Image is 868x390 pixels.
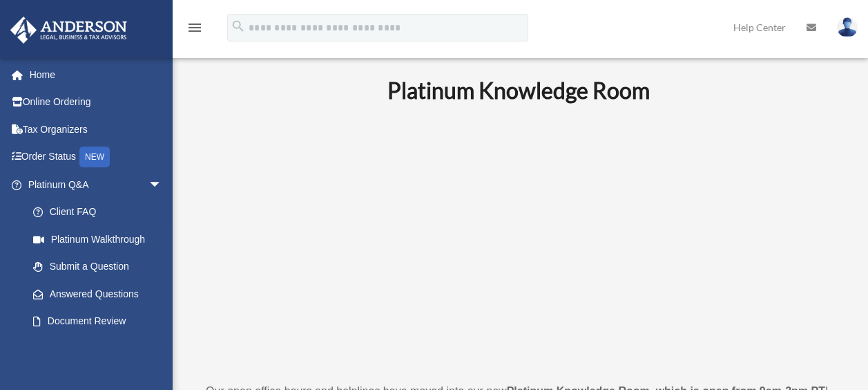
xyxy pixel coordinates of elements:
[19,225,183,253] a: Platinum Walkthrough
[19,198,183,226] a: Client FAQ
[10,171,183,198] a: Platinum Q&Aarrow_drop_down
[186,19,203,36] i: menu
[148,171,176,199] span: arrow_drop_down
[6,17,131,44] img: Anderson Advisors Platinum Portal
[10,143,183,171] a: Order StatusNEW
[10,89,183,116] a: Online Ordering
[19,280,183,308] a: Answered Questions
[387,77,650,104] b: Platinum Knowledge Room
[311,122,726,356] iframe: 231110_Toby_KnowledgeRoom
[19,308,183,335] a: Document Review
[837,17,858,37] img: User Pic
[186,24,203,36] a: menu
[19,335,176,379] a: Platinum Knowledge Room
[231,19,246,34] i: search
[79,147,110,167] div: NEW
[10,115,183,143] a: Tax Organizers
[10,61,183,89] a: Home
[19,253,183,281] a: Submit a Question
